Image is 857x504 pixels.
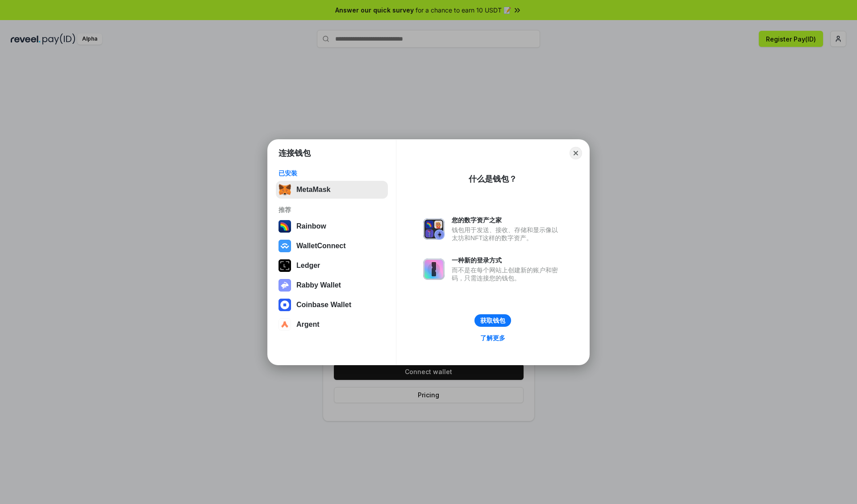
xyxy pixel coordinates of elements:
[296,301,351,309] div: Coinbase Wallet
[279,169,385,177] div: 已安装
[279,318,291,331] img: svg+xml,%3Csvg%20width%3D%2228%22%20height%3D%2228%22%20viewBox%3D%220%200%2028%2028%22%20fill%3D...
[475,332,511,344] a: 了解更多
[480,317,505,325] div: 获取钱包
[279,259,291,272] img: svg+xml,%3Csvg%20xmlns%3D%22http%3A%2F%2Fwww.w3.org%2F2000%2Fsvg%22%20width%3D%2228%22%20height%3...
[279,299,291,311] img: svg+xml,%3Csvg%20width%3D%2228%22%20height%3D%2228%22%20viewBox%3D%220%200%2028%2028%22%20fill%3D...
[570,147,582,159] button: Close
[279,206,385,214] div: 推荐
[296,242,346,250] div: WalletConnect
[480,334,505,342] div: 了解更多
[279,183,291,196] img: svg+xml,%3Csvg%20fill%3D%22none%22%20height%3D%2233%22%20viewBox%3D%220%200%2035%2033%22%20width%...
[296,281,341,289] div: Rabby Wallet
[474,314,511,327] button: 获取钱包
[279,240,291,252] img: svg+xml,%3Csvg%20width%3D%2228%22%20height%3D%2228%22%20viewBox%3D%220%200%2028%2028%22%20fill%3D...
[279,148,311,158] h1: 连接钱包
[452,266,562,282] div: 而不是在每个网站上创建新的账户和密码，只需连接您的钱包。
[452,216,562,224] div: 您的数字资产之家
[452,256,562,264] div: 一种新的登录方式
[276,181,388,199] button: MetaMask
[423,218,445,240] img: svg+xml,%3Csvg%20xmlns%3D%22http%3A%2F%2Fwww.w3.org%2F2000%2Fsvg%22%20fill%3D%22none%22%20viewBox...
[296,321,320,329] div: Argent
[276,217,388,235] button: Rainbow
[276,257,388,275] button: Ledger
[279,220,291,233] img: svg+xml,%3Csvg%20width%3D%22120%22%20height%3D%22120%22%20viewBox%3D%220%200%20120%20120%22%20fil...
[279,279,291,292] img: svg+xml,%3Csvg%20xmlns%3D%22http%3A%2F%2Fwww.w3.org%2F2000%2Fsvg%22%20fill%3D%22none%22%20viewBox...
[276,316,388,333] button: Argent
[423,258,445,280] img: svg+xml,%3Csvg%20xmlns%3D%22http%3A%2F%2Fwww.w3.org%2F2000%2Fsvg%22%20fill%3D%22none%22%20viewBox...
[296,262,320,270] div: Ledger
[296,222,326,230] div: Rainbow
[276,237,388,255] button: WalletConnect
[452,226,562,242] div: 钱包用于发送、接收、存储和显示像以太坊和NFT这样的数字资产。
[296,186,330,194] div: MetaMask
[469,174,517,184] div: 什么是钱包？
[276,276,388,294] button: Rabby Wallet
[276,296,388,314] button: Coinbase Wallet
